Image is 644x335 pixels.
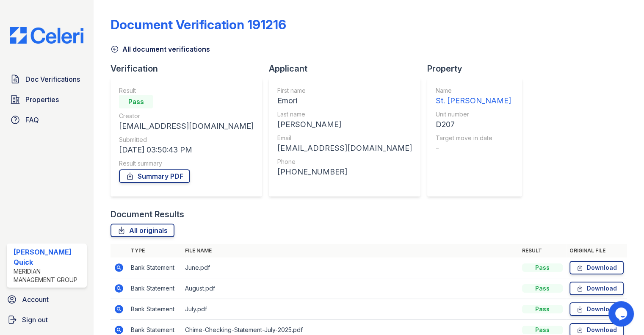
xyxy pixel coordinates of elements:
div: Email [277,134,412,142]
a: Download [569,261,624,274]
div: First name [277,86,412,95]
span: Sign out [22,315,48,325]
div: Result [119,86,254,95]
a: Account [3,291,90,308]
div: Property [427,63,529,75]
div: Unit number [436,110,511,119]
div: [EMAIL_ADDRESS][DOMAIN_NAME] [119,120,254,132]
a: All document verifications [111,44,210,54]
iframe: chat widget [608,301,636,327]
td: July.pdf [182,299,519,320]
div: [EMAIL_ADDRESS][DOMAIN_NAME] [277,142,412,154]
div: Document Verification 191216 [111,17,286,32]
span: FAQ [25,115,39,125]
div: [DATE] 03:50:43 PM [119,144,254,156]
th: Original file [566,244,627,257]
div: Name [436,86,511,95]
div: [PHONE_NUMBER] [277,166,412,178]
a: Download [569,302,624,316]
div: Pass [119,95,153,108]
a: Download [569,282,624,295]
a: Summary PDF [119,169,190,183]
td: June.pdf [182,257,519,278]
a: All originals [111,224,174,237]
th: File name [182,244,519,257]
div: Result summary [119,159,254,168]
div: Document Results [111,208,184,220]
a: FAQ [7,111,87,128]
a: Properties [7,91,87,108]
div: Applicant [269,63,427,75]
th: Result [519,244,566,257]
div: [PERSON_NAME] Quick [14,247,83,267]
div: Creator [119,112,254,120]
div: Pass [522,284,563,293]
div: Emori [277,95,412,107]
div: Submitted [119,136,254,144]
div: Pass [522,326,563,334]
span: Properties [25,94,59,105]
div: Pass [522,305,563,313]
img: CE_Logo_Blue-a8612792a0a2168367f1c8372b55b34899dd931a85d93a1a3d3e32e68fde9ad4.png [3,27,90,44]
span: Account [22,294,49,305]
div: - [436,142,511,154]
td: Bank Statement [127,299,182,320]
a: Doc Verifications [7,71,87,88]
div: Last name [277,110,412,119]
div: St. [PERSON_NAME] [436,95,511,107]
div: [PERSON_NAME] [277,119,412,130]
td: Bank Statement [127,278,182,299]
th: Type [127,244,182,257]
div: Verification [111,63,269,75]
div: Meridian Management Group [14,267,83,284]
a: Sign out [3,311,90,328]
a: Name St. [PERSON_NAME] [436,86,511,107]
td: Bank Statement [127,257,182,278]
td: August.pdf [182,278,519,299]
div: Phone [277,158,412,166]
div: D207 [436,119,511,130]
div: Target move in date [436,134,511,142]
div: Pass [522,263,563,272]
span: Doc Verifications [25,74,80,84]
